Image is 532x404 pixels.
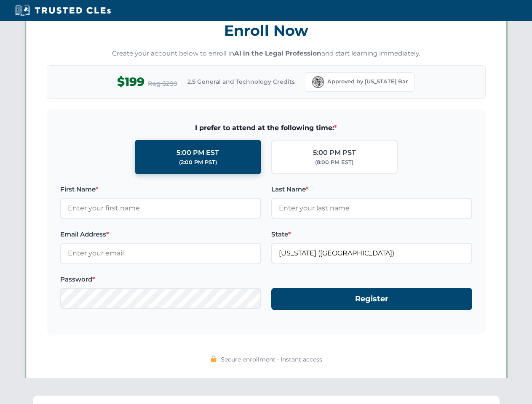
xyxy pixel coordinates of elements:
[271,243,472,264] input: Florida (FL)
[60,274,261,284] label: Password
[60,243,261,264] input: Enter your email
[47,17,486,44] h3: Enroll Now
[312,76,324,88] img: Florida Bar
[187,77,295,86] span: 2.5 General and Technology Credits
[234,49,321,57] strong: AI in the Legal Profession
[60,122,472,133] span: I prefer to attend at the following time:
[313,147,356,158] div: 5:00 PM PST
[117,72,144,91] span: $199
[13,4,113,17] img: Trusted CLEs
[60,198,261,219] input: Enter your first name
[47,49,486,58] p: Create your account below to enroll in and start learning immediately.
[60,229,261,239] label: Email Address
[271,198,472,219] input: Enter your last name
[210,356,217,362] img: 🔒
[179,158,217,167] div: (2:00 PM PST)
[315,158,353,167] div: (8:00 PM EST)
[327,77,408,86] span: Approved by [US_STATE] Bar
[60,184,261,194] label: First Name
[148,79,177,89] span: Reg $299
[271,229,472,239] label: State
[271,184,472,194] label: Last Name
[271,288,472,310] button: Register
[221,355,322,364] span: Secure enrollment • Instant access
[176,147,219,158] div: 5:00 PM EST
